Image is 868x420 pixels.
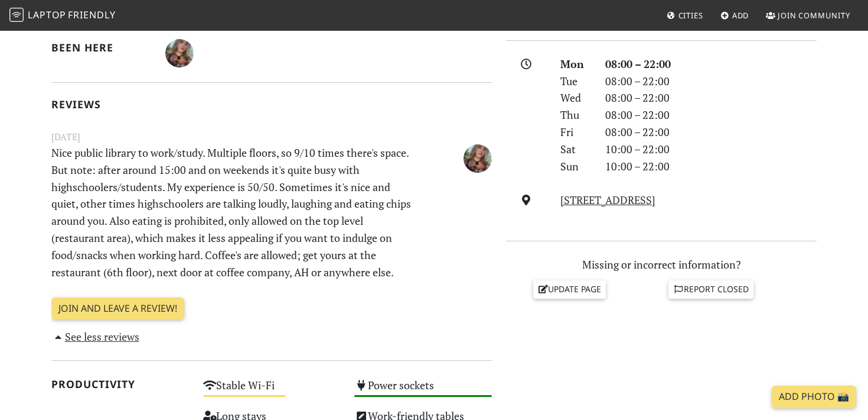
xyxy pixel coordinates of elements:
div: Mon [553,56,598,73]
span: Add [732,10,749,21]
h2: Productivity [51,378,189,390]
a: Update page [533,280,606,298]
a: Join and leave a review! [51,298,184,320]
div: 08:00 – 22:00 [598,73,824,90]
p: Missing or incorrect information? [506,256,817,273]
img: 5667-julia.jpg [464,144,492,173]
div: Sat [553,141,598,158]
div: 08:00 – 22:00 [598,106,824,124]
h2: Reviews [51,98,492,111]
a: Add Photo 📸 [772,386,856,408]
a: LaptopFriendly LaptopFriendly [9,5,116,26]
span: Laptop [28,8,66,21]
a: [STREET_ADDRESS] [560,193,655,207]
a: Report closed [668,280,753,298]
img: LaptopFriendly [9,8,24,22]
img: 5667-julia.jpg [165,39,194,67]
a: See less reviews [51,329,139,344]
div: Power sockets [347,376,499,406]
div: 10:00 – 22:00 [598,141,824,158]
p: Nice public library to work/study. Multiple floors, so 9/10 times there's space. But note: after ... [44,144,423,280]
div: Sun [553,158,598,175]
a: Add [716,5,754,26]
h2: Been here [51,41,151,54]
div: Thu [553,106,598,124]
div: Fri [553,124,598,141]
span: Julia Schilder [464,150,492,164]
div: 08:00 – 22:00 [598,89,824,106]
a: Cities [662,5,708,26]
div: Wed [553,89,598,106]
div: Stable Wi-Fi [196,376,348,406]
div: 08:00 – 22:00 [598,56,824,73]
a: Join Community [761,5,855,26]
small: [DATE] [44,130,499,144]
span: Friendly [68,8,115,21]
span: Julia Schilder [165,45,194,59]
span: Cities [678,10,703,21]
div: 10:00 – 22:00 [598,158,824,175]
div: Tue [553,73,598,90]
div: 08:00 – 22:00 [598,124,824,141]
span: Join Community [778,10,850,21]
